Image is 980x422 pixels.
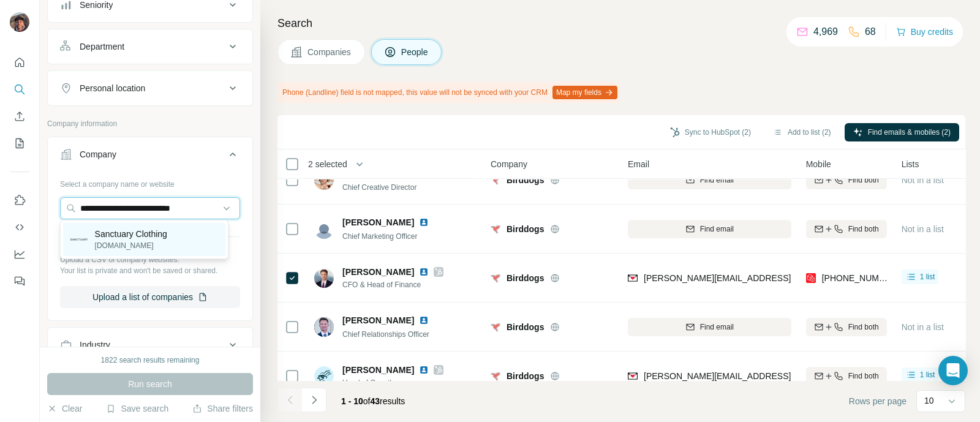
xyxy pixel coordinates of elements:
[342,364,414,376] span: [PERSON_NAME]
[363,396,371,406] span: of
[80,148,116,160] div: Company
[419,315,429,325] img: LinkedIn logo
[806,171,887,189] button: Find both
[628,158,649,170] span: Email
[491,371,500,381] img: Logo of Birddogs
[192,402,253,415] button: Share filters
[314,219,334,239] img: Avatar
[764,123,840,141] button: Add to list (2)
[806,367,887,385] button: Find both
[806,318,887,336] button: Find both
[700,175,734,186] span: Find email
[48,140,252,174] button: Company
[277,15,965,32] h4: Search
[342,232,418,241] span: Chief Marketing Officer
[507,321,544,333] span: Birddogs
[644,273,859,283] span: [PERSON_NAME][EMAIL_ADDRESS][DOMAIN_NAME]
[342,216,414,228] span: [PERSON_NAME]
[70,238,88,241] img: Sanctuary Clothing
[48,32,252,61] button: Department
[848,322,879,333] span: Find both
[47,402,82,415] button: Clear
[314,170,334,190] img: Avatar
[868,127,951,138] span: Find emails & mobiles (2)
[700,322,734,333] span: Find email
[491,322,500,332] img: Logo of Birddogs
[342,266,414,278] span: [PERSON_NAME]
[902,175,944,185] span: Not in a list
[401,46,429,58] span: People
[806,158,831,170] span: Mobile
[491,175,500,185] img: Logo of Birddogs
[920,271,935,282] span: 1 list
[628,171,791,189] button: Find email
[419,267,429,277] img: LinkedIn logo
[371,396,380,406] span: 43
[849,395,907,407] span: Rows per page
[341,396,405,406] span: results
[10,78,29,100] button: Search
[10,243,29,265] button: Dashboard
[806,272,816,284] img: provider prospeo logo
[419,217,429,227] img: LinkedIn logo
[845,123,959,141] button: Find emails & mobiles (2)
[507,370,544,382] span: Birddogs
[60,265,240,276] p: Your list is private and won't be saved or shared.
[342,183,417,192] span: Chief Creative Director
[277,82,620,103] div: Phone (Landline) field is not mapped, this value will not be synced with your CRM
[10,105,29,127] button: Enrich CSV
[507,223,544,235] span: Birddogs
[507,174,544,186] span: Birddogs
[60,286,240,308] button: Upload a list of companies
[938,356,968,385] div: Open Intercom Messenger
[552,86,617,99] button: Map my fields
[822,273,899,283] span: [PHONE_NUMBER]
[95,228,167,240] p: Sanctuary Clothing
[48,330,252,360] button: Industry
[628,318,791,336] button: Find email
[10,51,29,73] button: Quick start
[302,388,326,412] button: Navigate to next page
[628,370,638,382] img: provider findymail logo
[60,254,240,265] p: Upload a CSV of company websites.
[920,369,935,380] span: 1 list
[10,189,29,211] button: Use Surfe on LinkedIn
[60,174,240,190] div: Select a company name or website
[848,224,879,235] span: Find both
[813,24,838,39] p: 4,969
[47,118,253,129] p: Company information
[80,40,124,53] div: Department
[80,339,110,351] div: Industry
[80,82,145,94] div: Personal location
[342,377,443,388] span: Head of Growth
[342,279,443,290] span: CFO & Head of Finance
[924,394,934,407] p: 10
[95,240,167,251] p: [DOMAIN_NAME]
[10,12,29,32] img: Avatar
[307,46,352,58] span: Companies
[902,158,919,170] span: Lists
[106,402,168,415] button: Save search
[806,220,887,238] button: Find both
[902,224,944,234] span: Not in a list
[628,220,791,238] button: Find email
[848,175,879,186] span: Find both
[700,224,734,235] span: Find email
[644,371,930,381] span: [PERSON_NAME][EMAIL_ADDRESS][PERSON_NAME][DOMAIN_NAME]
[308,158,347,170] span: 2 selected
[491,273,500,283] img: Logo of Birddogs
[10,216,29,238] button: Use Surfe API
[865,24,876,39] p: 68
[314,366,334,386] img: Avatar
[848,371,879,382] span: Find both
[314,317,334,337] img: Avatar
[341,396,363,406] span: 1 - 10
[342,330,429,339] span: Chief Relationships Officer
[48,73,252,103] button: Personal location
[628,272,638,284] img: provider findymail logo
[101,355,200,366] div: 1822 search results remaining
[10,132,29,154] button: My lists
[419,365,429,375] img: LinkedIn logo
[491,158,527,170] span: Company
[342,314,414,326] span: [PERSON_NAME]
